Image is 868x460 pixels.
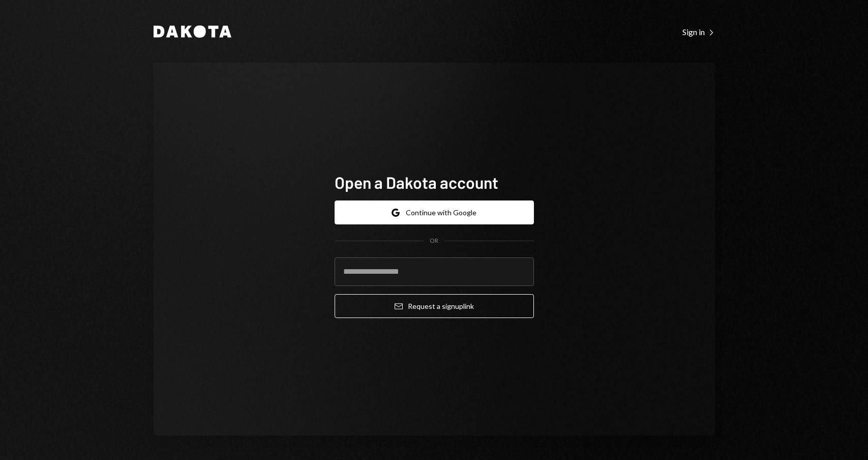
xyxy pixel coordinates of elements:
[682,26,715,37] a: Sign in
[335,200,534,224] button: Continue with Google
[335,294,534,318] button: Request a signuplink
[682,27,715,37] div: Sign in
[430,237,438,245] div: OR
[335,172,534,192] h1: Open a Dakota account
